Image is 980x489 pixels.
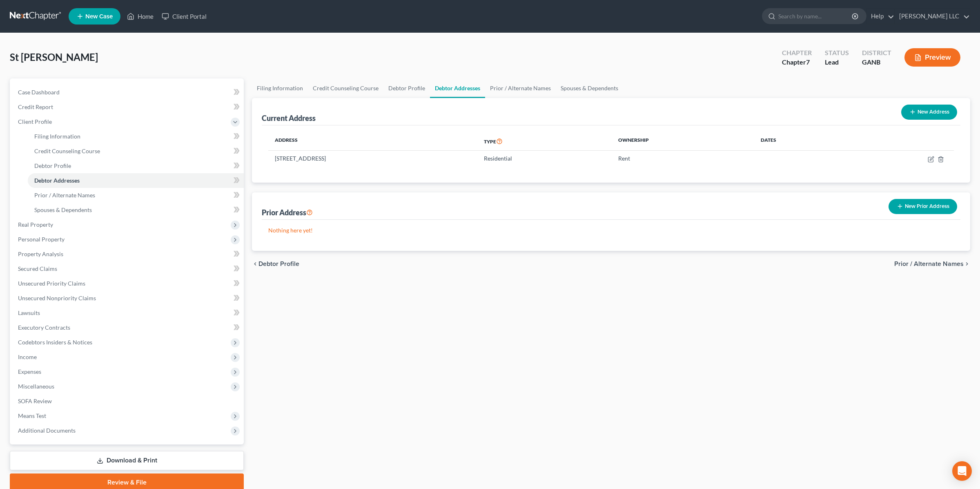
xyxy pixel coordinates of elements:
span: SOFA Review [18,397,52,404]
span: Case Dashboard [18,89,60,96]
a: Help [867,9,894,24]
span: Means Test [18,412,46,419]
button: New Address [901,105,957,120]
span: Credit Report [18,103,53,110]
a: Download & Print [10,451,244,470]
a: Prior / Alternate Names [28,188,244,203]
a: Spouses & Dependents [556,78,623,98]
span: Prior / Alternate Names [34,192,95,199]
th: Type [477,132,612,151]
span: 7 [806,58,810,66]
div: Chapter [782,58,812,67]
span: Debtor Profile [34,162,71,169]
span: Codebtors Insiders & Notices [18,339,92,346]
a: Debtor Addresses [430,78,485,98]
td: Residential [477,151,612,166]
a: Case Dashboard [11,85,244,100]
span: Expenses [18,368,41,375]
p: Nothing here yet! [268,226,954,234]
a: Unsecured Priority Claims [11,276,244,291]
button: New Prior Address [889,199,957,214]
span: Unsecured Priority Claims [18,280,85,287]
a: Debtor Profile [28,159,244,173]
button: chevron_left Debtor Profile [252,261,299,267]
span: Unsecured Nonpriority Claims [18,295,96,301]
span: Prior / Alternate Names [894,261,964,267]
span: Executory Contracts [18,324,70,331]
div: Prior Address [262,208,313,217]
span: Additional Documents [18,427,76,434]
a: [PERSON_NAME] LLC [895,9,970,24]
button: Preview [904,48,960,67]
a: Filing Information [252,78,308,98]
div: Lead [825,58,849,67]
input: Search by name... [778,9,853,24]
div: Current Address [262,113,316,123]
a: Prior / Alternate Names [485,78,556,98]
td: [STREET_ADDRESS] [268,151,477,166]
th: Dates [754,132,847,151]
a: Property Analysis [11,247,244,261]
a: Credit Counseling Course [28,144,244,159]
a: Secured Claims [11,261,244,276]
a: Lawsuits [11,306,244,320]
span: Miscellaneous [18,383,54,390]
span: Property Analysis [18,250,63,257]
td: Rent [612,151,754,166]
div: Chapter [782,48,812,58]
div: District [862,48,891,58]
a: Credit Counseling Course [308,78,383,98]
span: New Case [85,13,113,20]
span: Personal Property [18,236,65,243]
a: Client Portal [158,9,211,24]
a: Home [123,9,158,24]
span: Secured Claims [18,265,57,272]
div: GANB [862,58,891,67]
span: Spouses & Dependents [34,206,92,213]
span: Income [18,353,37,360]
span: Client Profile [18,118,52,125]
span: Debtor Profile [258,261,299,267]
div: Status [825,48,849,58]
a: SOFA Review [11,394,244,409]
span: Credit Counseling Course [34,147,100,154]
a: Debtor Addresses [28,173,244,188]
th: Ownership [612,132,754,151]
span: Real Property [18,221,53,228]
a: Executory Contracts [11,320,244,335]
th: Address [268,132,477,151]
div: Open Intercom Messenger [952,461,972,481]
a: Spouses & Dependents [28,203,244,217]
a: Filing Information [28,129,244,144]
span: Lawsuits [18,309,40,316]
i: chevron_right [964,261,970,267]
a: Credit Report [11,100,244,114]
i: chevron_left [252,261,258,267]
span: Debtor Addresses [34,177,80,184]
a: Debtor Profile [383,78,430,98]
a: Unsecured Nonpriority Claims [11,291,244,306]
span: St [PERSON_NAME] [10,51,98,63]
button: Prior / Alternate Names chevron_right [894,261,970,267]
span: Filing Information [34,133,80,140]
